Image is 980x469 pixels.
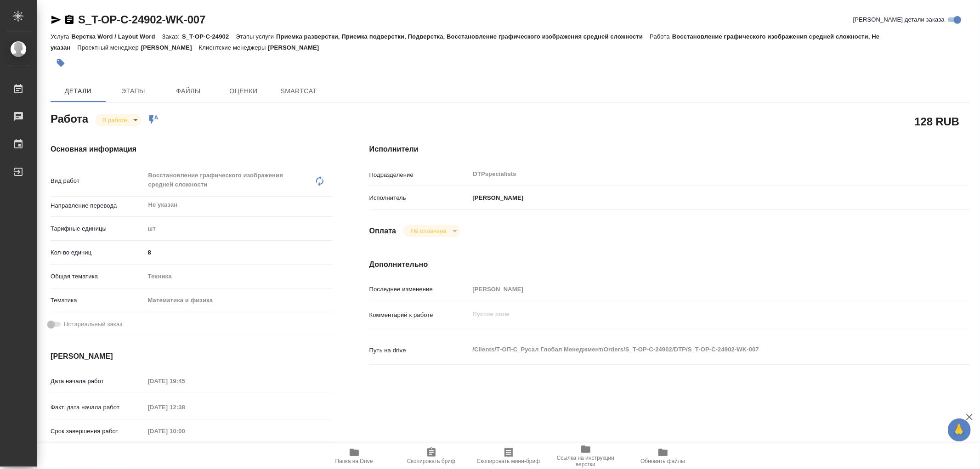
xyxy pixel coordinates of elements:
[553,455,619,468] span: Ссылка на инструкции верстки
[470,443,547,469] button: Скопировать мини-бриф
[236,33,276,40] p: Этапы услуги
[100,116,130,124] button: В работе
[276,33,650,40] p: Приемка разверстки, Приемка подверстки, Подверстка, Восстановление графического изображения средн...
[51,224,145,233] p: Тарифные единицы
[335,458,373,464] span: Папка на Drive
[470,193,524,203] p: [PERSON_NAME]
[51,403,145,412] p: Факт. дата начала работ
[221,85,266,97] span: Оценки
[640,458,685,464] span: Обновить файлы
[145,374,225,388] input: Пустое поле
[547,443,624,469] button: Ссылка на инструкции верстки
[145,269,333,284] div: Техника
[51,248,145,257] p: Кол-во единиц
[78,13,205,26] a: S_T-OP-C-24902-WK-007
[166,85,210,97] span: Файлы
[408,227,449,235] button: Не оплачена
[51,14,62,25] button: Скопировать ссылку для ЯМессенджера
[51,201,145,210] p: Направление перевода
[650,33,672,40] p: Работа
[316,443,393,469] button: Папка на Drive
[64,320,122,329] span: Нотариальный заказ
[952,420,967,440] span: 🙏
[369,259,970,270] h4: Дополнительно
[853,15,945,24] span: [PERSON_NAME] детали заказа
[369,346,470,355] p: Путь на drive
[111,85,155,97] span: Этапы
[51,427,145,436] p: Срок завершения работ
[199,44,268,51] p: Клиентские менеджеры
[369,285,470,294] p: Последнее изменение
[369,193,470,203] p: Исполнитель
[51,110,88,126] h2: Работа
[477,458,540,464] span: Скопировать мини-бриф
[95,114,141,126] div: В работе
[268,44,326,51] p: [PERSON_NAME]
[393,443,470,469] button: Скопировать бриф
[51,144,333,155] h4: Основная информация
[145,401,225,414] input: Пустое поле
[77,44,141,51] p: Проектный менеджер
[51,351,333,362] h4: [PERSON_NAME]
[407,458,455,464] span: Скопировать бриф
[145,221,333,237] div: шт
[51,53,71,73] button: Добавить тэг
[369,170,470,180] p: Подразделение
[369,144,970,155] h4: Исполнители
[71,33,162,40] p: Верстка Word / Layout Word
[51,33,71,40] p: Услуга
[51,176,145,186] p: Вид работ
[277,85,321,97] span: SmartCat
[56,85,100,97] span: Детали
[51,296,145,305] p: Тематика
[141,44,199,51] p: [PERSON_NAME]
[145,293,333,308] div: Математика и физика
[948,418,971,441] button: 🙏
[145,246,333,259] input: ✎ Введи что-нибудь
[64,14,75,25] button: Скопировать ссылку
[470,342,920,357] textarea: /Clients/Т-ОП-С_Русал Глобал Менеджмент/Orders/S_T-OP-C-24902/DTP/S_T-OP-C-24902-WK-007
[145,424,225,438] input: Пустое поле
[470,283,920,296] input: Пустое поле
[162,33,182,40] p: Заказ:
[51,377,145,386] p: Дата начала работ
[403,225,460,237] div: В работе
[624,443,702,469] button: Обновить файлы
[51,272,145,281] p: Общая тематика
[369,226,397,237] h4: Оплата
[182,33,236,40] p: S_T-OP-C-24902
[915,113,959,129] h2: 128 RUB
[369,311,470,320] p: Комментарий к работе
